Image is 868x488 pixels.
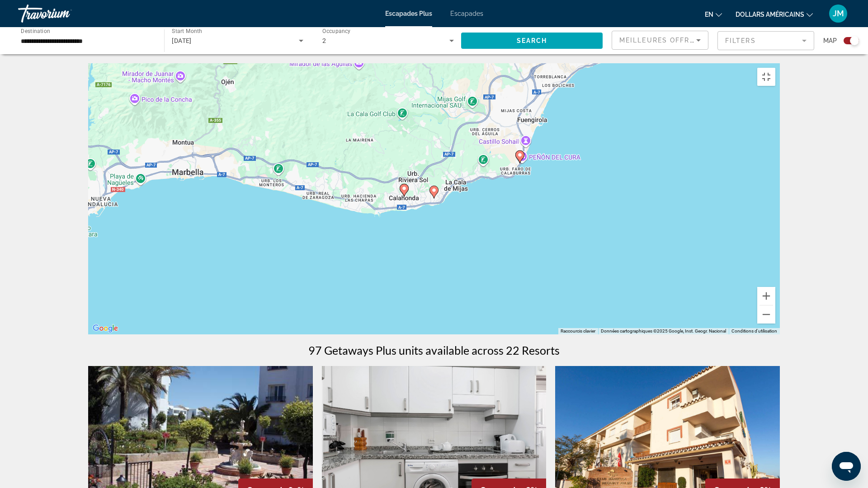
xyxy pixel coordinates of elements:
[308,343,560,357] h1: 97 Getaways Plus units available across 22 Resorts
[322,28,351,34] span: Occupancy
[705,8,722,21] button: Changer de langue
[736,11,804,18] font: dollars américains
[90,323,120,334] a: Ouvrir cette zone dans Google Maps (dans une nouvelle fenêtre)
[172,37,192,44] span: [DATE]
[757,68,775,86] button: Passer en plein écran
[21,28,50,34] span: Destination
[172,28,202,34] span: Start Month
[731,328,777,333] a: Conditions d'utilisation (s'ouvre dans un nouvel onglet)
[705,11,713,18] font: en
[561,328,595,334] button: Raccourcis clavier
[619,35,701,46] mat-select: Sort by
[322,37,326,44] span: 2
[717,31,814,51] button: Filter
[619,37,699,44] span: Meilleures offres
[736,8,813,21] button: Changer de devise
[757,305,775,324] button: Zoom arrière
[517,37,547,44] span: Search
[90,323,120,334] img: Google
[385,10,432,17] a: Escapades Plus
[757,287,775,305] button: Zoom avant
[823,34,837,47] span: Map
[601,328,726,333] span: Données cartographiques ©2025 Google, Inst. Geogr. Nacional
[833,9,844,18] font: JM
[832,452,861,481] iframe: Bouton de lancement de la fenêtre de messagerie
[826,4,850,23] button: Menu utilisateur
[18,2,108,25] a: Travorium
[450,10,483,17] a: Escapades
[461,33,603,49] button: Search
